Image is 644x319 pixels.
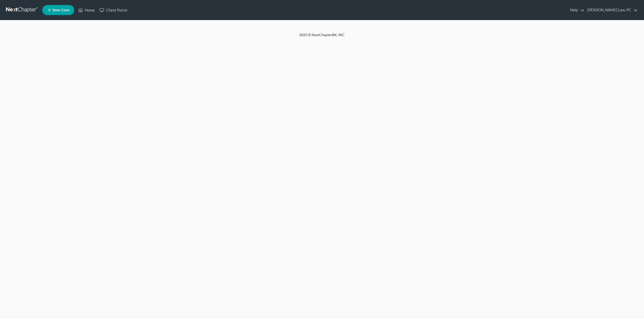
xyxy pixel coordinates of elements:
div: 2025 © NextChapterBK, INC [179,32,465,41]
a: Client Portal [97,6,130,15]
a: Home [76,6,97,15]
a: Help [568,6,584,15]
new-legal-case-button: New Case [42,5,74,15]
a: [PERSON_NAME] Law, PC [585,6,638,15]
